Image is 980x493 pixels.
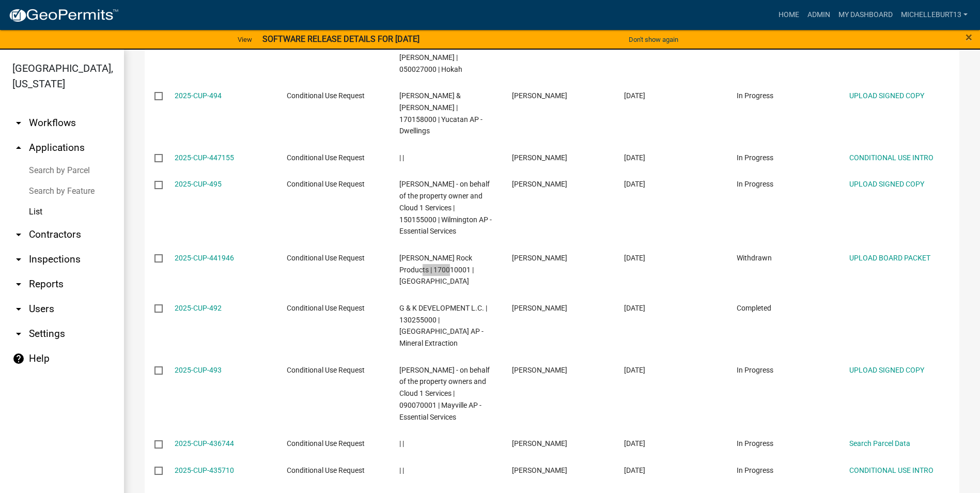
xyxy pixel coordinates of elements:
[12,142,25,154] i: arrow_drop_up
[512,304,567,312] span: Chris Priebe
[399,466,404,474] span: | |
[624,466,645,474] span: 06/13/2025
[966,31,972,43] button: Close
[512,366,567,374] span: Mike Huizenga
[399,254,474,286] span: Bruening Rock Products | 170010001 | Yucatan
[737,153,773,162] span: In Progress
[624,153,645,162] span: 07/09/2025
[624,91,645,100] span: 09/02/2025
[287,466,365,474] span: Conditional Use Request
[774,5,803,25] a: Home
[624,366,645,374] span: 06/26/2025
[737,91,773,100] span: In Progress
[624,304,645,312] span: 06/26/2025
[262,34,419,44] strong: SOFTWARE RELEASE DETAILS FOR [DATE]
[12,303,25,315] i: arrow_drop_down
[512,153,567,162] span: Schmitz
[737,254,772,262] span: Withdrawn
[287,254,365,262] span: Conditional Use Request
[287,91,365,100] span: Conditional Use Request
[834,5,897,25] a: My Dashboard
[512,466,567,474] span: Terrie Haefs
[849,366,924,374] a: UPLOAD SIGNED COPY
[12,253,25,266] i: arrow_drop_down
[175,180,222,188] a: 2025-CUP-495
[175,91,222,100] a: 2025-CUP-494
[12,278,25,290] i: arrow_drop_down
[399,439,404,448] span: | |
[234,31,256,48] a: View
[737,304,771,312] span: Completed
[287,153,365,162] span: Conditional Use Request
[624,254,645,262] span: 06/26/2025
[287,304,365,312] span: Conditional Use Request
[12,328,25,340] i: arrow_drop_down
[849,91,924,100] a: UPLOAD SIGNED COPY
[849,153,934,162] a: CONDITIONAL USE INTRO
[803,5,834,25] a: Admin
[287,439,365,448] span: Conditional Use Request
[399,304,487,347] span: G & K DEVELOPMENT L.C. | 130255000 | Spring Grove AP - Mineral Extraction
[175,304,222,312] a: 2025-CUP-492
[175,366,222,374] a: 2025-CUP-493
[737,180,773,188] span: In Progress
[849,439,910,448] a: Search Parcel Data
[175,153,234,162] a: 2025-CUP-447155
[399,153,404,162] span: | |
[175,254,234,262] a: 2025-CUP-441946
[12,228,25,241] i: arrow_drop_down
[12,352,25,365] i: help
[624,180,645,188] span: 07/07/2025
[625,31,682,48] button: Don't show again
[399,180,492,235] span: Mike Huizenga - on behalf of the property owner and Cloud 1 Services | 150155000 | Wilmington AP ...
[287,180,365,188] span: Conditional Use Request
[737,439,773,448] span: In Progress
[849,254,930,262] a: UPLOAD BOARD PACKET
[287,366,365,374] span: Conditional Use Request
[897,5,972,25] a: michelleburt13
[512,439,567,448] span: Marvin Fletcher
[399,366,490,421] span: Mike Huizenga - on behalf of the property owners and Cloud 1 Services | 090070001 | Mayville AP -...
[849,180,924,188] a: UPLOAD SIGNED COPY
[966,30,972,44] span: ×
[849,466,934,474] a: CONDITIONAL USE INTRO
[512,91,567,100] span: Tim Nelson
[12,117,25,129] i: arrow_drop_down
[737,366,773,374] span: In Progress
[512,180,567,188] span: Mike Huizenga
[737,466,773,474] span: In Progress
[399,91,483,135] span: NELSON,TIM & GWEN | 170158000 | Yucatan AP - Dwellings
[175,439,234,448] a: 2025-CUP-436744
[512,254,567,262] span: Chris Priebe
[175,466,234,474] a: 2025-CUP-435710
[624,439,645,448] span: 06/16/2025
